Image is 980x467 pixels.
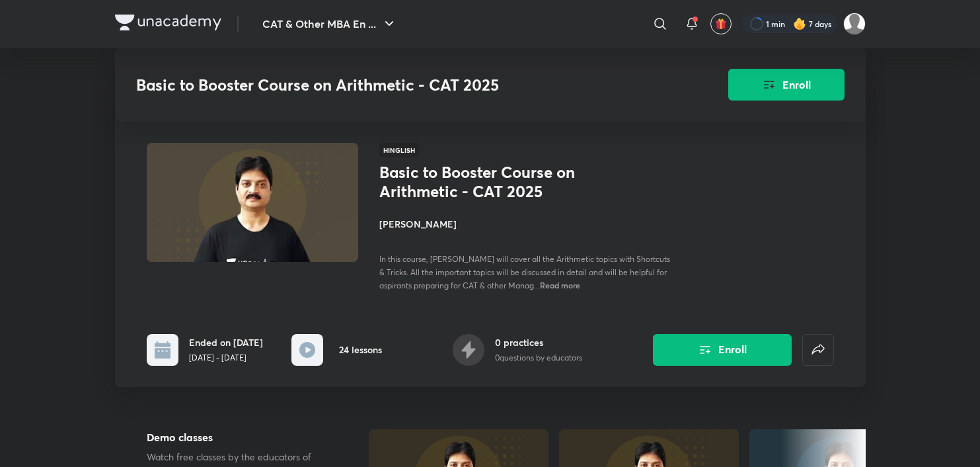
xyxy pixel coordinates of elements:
[843,13,866,35] img: Abhishek gupta
[728,69,845,101] button: Enroll
[495,352,582,364] p: 0 questions by educators
[653,334,792,366] button: Enroll
[540,280,580,290] span: Read more
[379,217,675,231] h4: [PERSON_NAME]
[115,15,221,30] img: Company Logo
[379,254,670,290] span: In this course, [PERSON_NAME] will cover all the Arithmetic topics with Shortcuts & Tricks. All t...
[379,163,595,201] h1: Basic to Booster Course on Arithmetic - CAT 2025
[144,142,359,263] img: Thumbnail
[379,143,419,157] span: Hinglish
[339,343,382,357] h6: 24 lessons
[115,15,221,34] a: Company Logo
[710,13,732,34] button: avatar
[189,335,263,349] h6: Ended on [DATE]
[254,11,405,37] button: CAT & Other MBA En ...
[802,334,834,366] button: false
[147,429,326,445] h5: Demo classes
[495,335,582,349] h6: 0 practices
[793,17,806,30] img: streak
[136,75,654,95] h3: Basic to Booster Course on Arithmetic - CAT 2025
[715,18,727,30] img: avatar
[189,352,263,364] p: [DATE] - [DATE]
